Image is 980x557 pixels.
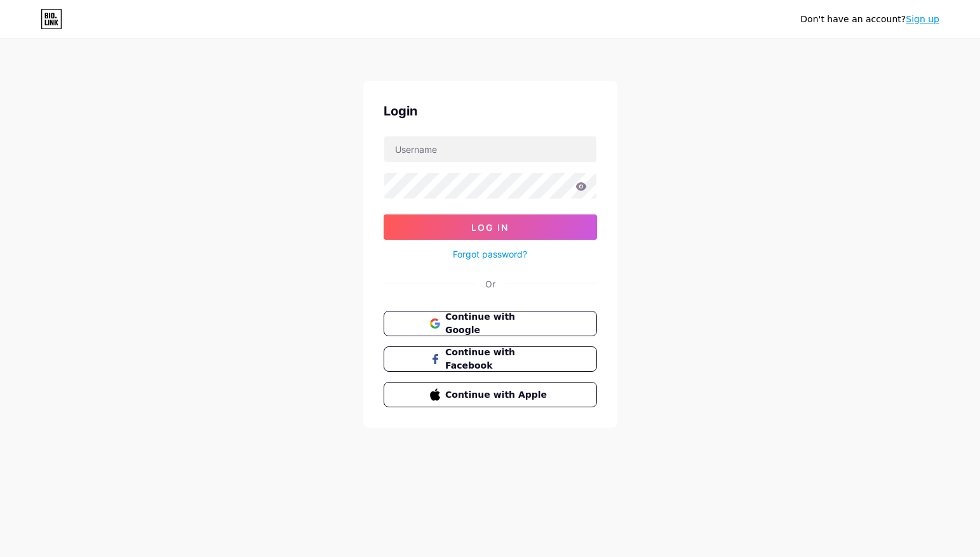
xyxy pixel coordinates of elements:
[384,136,596,162] input: Username
[384,311,597,336] button: Continue with Google
[800,13,939,26] div: Don't have an account?
[384,214,597,240] button: Log In
[384,382,597,407] button: Continue with Apple
[384,102,597,121] div: Login
[485,277,495,291] div: Or
[453,247,527,261] a: Forgot password?
[445,388,550,402] span: Continue with Apple
[445,310,550,337] span: Continue with Google
[906,14,939,24] a: Sign up
[445,346,550,372] span: Continue with Facebook
[384,346,597,372] button: Continue with Facebook
[471,222,509,233] span: Log In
